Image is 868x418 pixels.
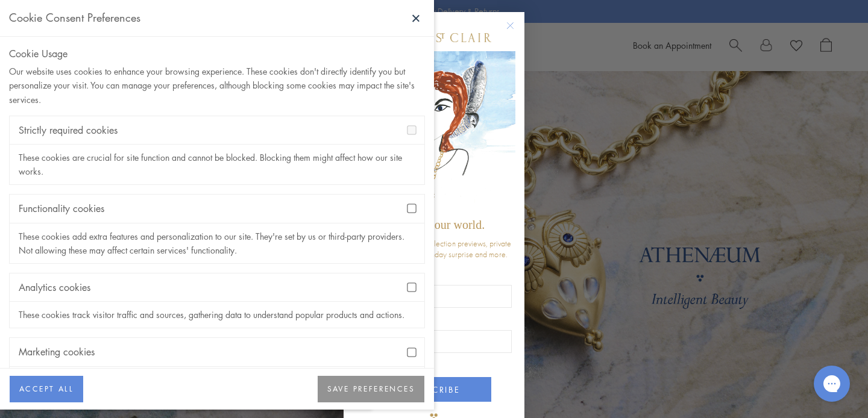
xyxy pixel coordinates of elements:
[356,285,512,308] input: Email
[9,46,425,61] div: Cookie Usage
[10,195,424,223] div: Functionality cookies
[357,238,511,260] span: Sign up for exclusive collection previews, private event invitations, a birthday surprise and more.
[10,302,424,328] div: These cookies track visitor traffic and sources, gathering data to understand popular products an...
[353,51,515,212] img: c4a9eb12-d91a-4d4a-8ee0-386386f4f338.jpeg
[9,9,140,27] div: Cookie Consent Preferences
[10,145,424,184] div: These cookies are crucial for site function and cannot be blocked. Blocking them might affect how...
[10,367,424,407] div: Marketing and advertising partners set these cookies to create your interest profile for showing ...
[10,376,83,402] button: ACCEPT ALL
[509,24,524,39] button: Close dialog
[10,273,424,302] div: Analytics cookies
[9,64,425,106] div: Our website uses cookies to enhance your browsing experience. These cookies don't directly identi...
[377,33,491,42] img: Temple St. Clair
[10,223,424,263] div: These cookies add extra features and personalization to our site. They're set by us or third-part...
[10,116,424,145] div: Strictly required cookies
[377,377,491,402] button: SUBSCRIBE
[318,376,424,402] button: SAVE PREFERENCES
[10,338,424,366] div: Marketing cookies
[808,361,856,406] iframe: Gorgias live chat messenger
